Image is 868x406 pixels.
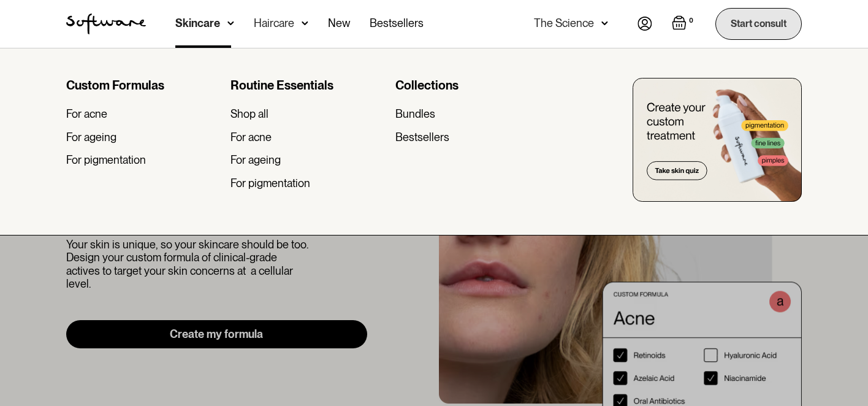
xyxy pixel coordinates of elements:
div: For ageing [66,131,116,144]
div: Custom Formulas [66,78,221,93]
div: 0 [687,15,696,26]
div: Haircare [254,17,294,29]
a: For ageing [66,131,221,144]
a: For ageing [230,153,385,167]
a: Shop all [230,107,385,121]
a: For acne [230,131,385,144]
div: Bestsellers [395,131,449,144]
div: Routine Essentials [230,78,385,93]
div: For pigmentation [230,177,310,190]
div: Collections [395,78,550,93]
div: For acne [230,131,272,144]
a: For pigmentation [66,153,221,167]
img: arrow down [302,17,308,29]
a: For acne [66,107,221,121]
a: For pigmentation [230,177,385,190]
img: arrow down [601,17,608,29]
div: Shop all [230,107,268,121]
div: Skincare [175,17,220,29]
a: home [66,13,146,34]
a: Open empty cart [672,15,696,33]
a: Start consult [715,8,802,39]
div: For pigmentation [66,153,146,167]
div: For ageing [230,153,281,167]
img: arrow down [227,17,234,29]
img: create you custom treatment bottle [633,78,802,202]
div: Bundles [395,107,435,121]
img: Software Logo [66,13,146,34]
a: Bundles [395,107,550,121]
a: Bestsellers [395,131,550,144]
div: The Science [534,17,594,29]
div: For acne [66,107,107,121]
